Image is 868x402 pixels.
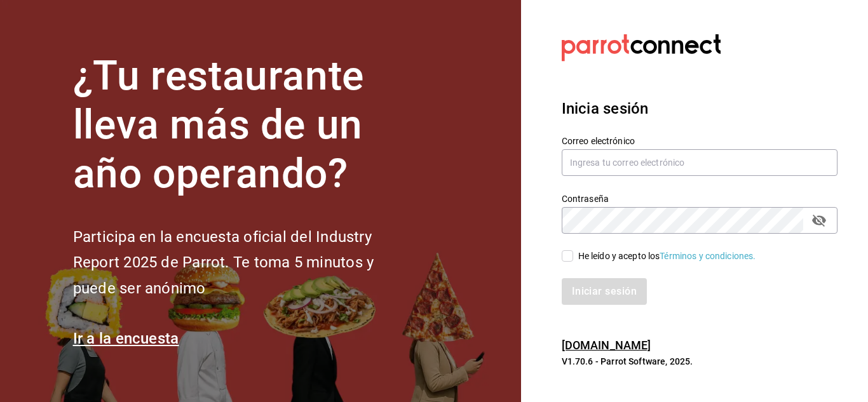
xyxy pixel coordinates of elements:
a: [DOMAIN_NAME] [562,338,651,352]
h3: Inicia sesión [562,97,837,120]
p: V1.70.6 - Parrot Software, 2025. [562,355,837,368]
a: Términos y condiciones. [660,251,756,261]
h2: Participa en la encuesta oficial del Industry Report 2025 de Parrot. Te toma 5 minutos y puede se... [73,224,416,302]
label: Contraseña [562,194,837,203]
input: Ingresa tu correo electrónico [562,149,837,176]
button: passwordField [808,210,830,231]
a: Ir a la encuesta [73,330,179,347]
div: He leído y acepto los [578,250,756,263]
label: Correo electrónico [562,137,837,145]
h1: ¿Tu restaurante lleva más de un año operando? [73,52,416,198]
